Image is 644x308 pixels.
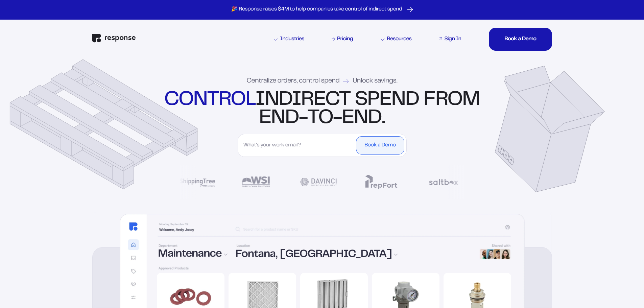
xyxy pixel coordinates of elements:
[247,78,398,85] div: Centralize orders, control spend
[489,28,552,51] button: Book a DemoBook a DemoBook a DemoBook a DemoBook a Demo
[504,37,536,42] div: Book a Demo
[92,34,136,43] img: Response Logo
[438,35,462,43] a: Sign In
[353,78,397,85] span: Unlock savings.
[158,249,228,260] div: Maintenance
[92,34,136,44] a: Response Home
[331,35,354,43] a: Pricing
[240,136,355,155] input: What's your work email?
[337,37,353,42] div: Pricing
[444,37,461,42] div: Sign In
[236,250,470,260] div: Fontana, [GEOGRAPHIC_DATA]
[356,136,404,155] button: Book a Demo
[164,91,255,109] strong: control
[163,91,481,127] div: indirect spend from end-to-end.
[364,143,396,148] div: Book a Demo
[274,37,304,42] div: Industries
[381,37,411,42] div: Resources
[231,6,402,13] p: 🎉 Response raises $4M to help companies take control of indirect spend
